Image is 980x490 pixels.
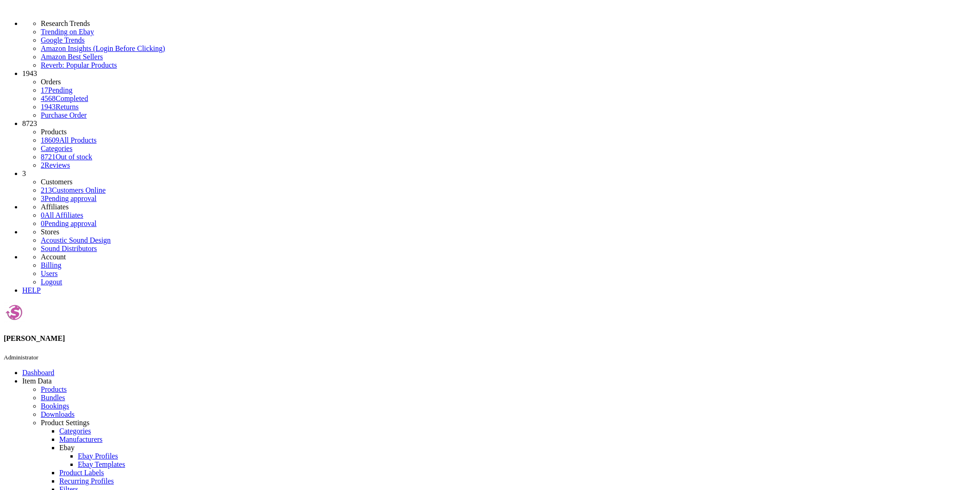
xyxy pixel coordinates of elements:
a: Sound Distributors [41,245,97,252]
a: 18609All Products [41,136,96,144]
a: 2Reviews [41,161,70,169]
a: Categories [59,427,91,435]
li: Customers [41,178,976,186]
span: 4568 [41,94,56,102]
a: Product Labels [59,469,104,477]
a: Downloads [41,410,75,418]
a: 8721Out of stock [41,153,92,161]
a: Bundles [41,394,65,402]
span: Item Data [22,377,52,385]
li: Research Trends [41,19,976,28]
a: 4568Completed [41,94,88,102]
a: Products [41,385,67,393]
a: Amazon Insights (Login Before Clicking) [41,44,976,53]
a: Ebay Profiles [78,452,118,460]
a: Trending on Ebay [41,28,976,36]
span: 18609 [41,136,59,144]
span: 3 [41,195,44,202]
a: Categories [41,144,72,152]
a: 0All Affiliates [41,211,83,219]
a: 17Pending [41,86,976,94]
span: 0 [41,211,44,219]
a: Logout [41,278,62,286]
small: Administrator [4,354,38,361]
h4: [PERSON_NAME] [4,334,976,343]
span: 213 [41,186,52,194]
a: 213Customers Online [41,186,106,194]
a: 0Pending approval [41,220,96,227]
li: Orders [41,78,976,86]
a: Amazon Best Sellers [41,53,976,61]
span: 1943 [41,103,56,111]
img: creinschmidt [4,302,25,323]
a: 1943Returns [41,103,79,111]
a: Users [41,270,57,277]
a: Acoustic Sound Design [41,236,111,244]
li: Products [41,128,976,136]
span: 0 [41,220,44,227]
span: Product Settings [41,419,89,427]
a: Ebay [59,444,75,452]
li: Stores [41,228,976,236]
a: Recurring Profiles [59,477,114,485]
a: Bookings [41,402,69,410]
li: Affiliates [41,203,976,211]
span: 8723 [22,119,37,127]
a: Purchase Order [41,111,87,119]
a: Dashboard [22,369,54,377]
a: HELP [22,286,41,294]
span: 8721 [41,153,56,161]
a: 3Pending approval [41,195,96,202]
span: 17 [41,86,48,94]
a: Reverb: Popular Products [41,61,976,69]
span: 1943 [22,69,37,77]
a: Manufacturers [59,435,102,443]
li: Account [41,253,976,261]
a: Ebay Templates [78,460,125,468]
span: 2 [41,161,44,169]
a: Billing [41,261,61,269]
a: Google Trends [41,36,976,44]
span: 3 [22,170,26,177]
